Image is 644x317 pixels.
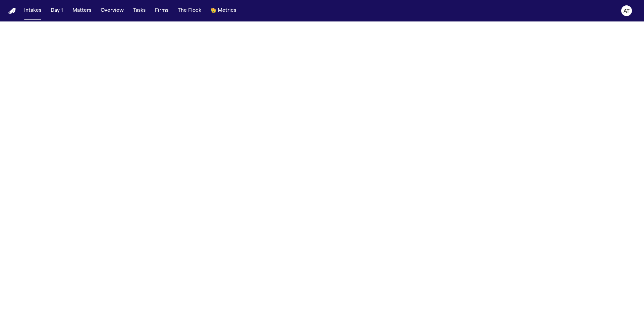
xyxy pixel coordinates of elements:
button: Overview [98,5,126,17]
button: crownMetrics [208,5,239,17]
img: Finch Logo [8,8,16,14]
button: Day 1 [48,5,66,17]
button: Intakes [21,5,44,17]
button: Tasks [130,5,148,17]
button: The Flock [175,5,204,17]
a: Home [8,8,16,14]
button: Matters [70,5,94,17]
button: Firms [152,5,171,17]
